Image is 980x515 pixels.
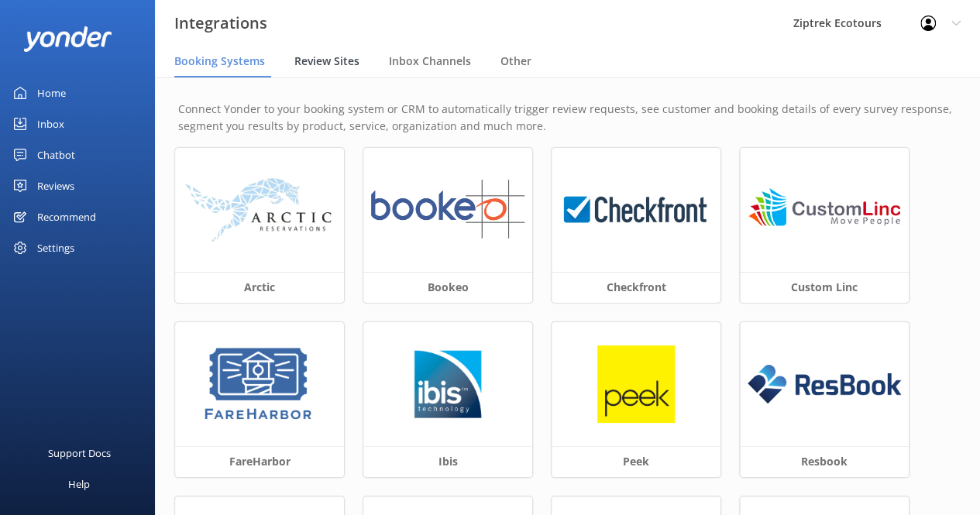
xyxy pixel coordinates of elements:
[500,53,531,69] span: Other
[175,446,344,477] h3: FareHarbor
[363,272,532,303] h3: Bookeo
[371,180,524,239] img: 1624324865..png
[294,53,359,69] span: Review Sites
[748,180,901,239] img: 1624324618..png
[37,77,66,108] div: Home
[174,11,267,36] h3: Integrations
[175,272,344,303] h3: Arctic
[740,272,909,303] h3: Custom Linc
[597,345,675,423] img: peek_logo.png
[559,180,713,239] img: 1624323426..png
[552,272,720,303] h3: Checkfront
[201,345,318,423] img: 1629843345..png
[37,139,75,170] div: Chatbot
[178,101,957,136] p: Connect Yonder to your booking system or CRM to automatically trigger review requests, see custom...
[37,232,74,263] div: Settings
[183,177,336,243] img: arctic_logo.png
[748,365,901,403] img: resbook_logo.png
[23,26,112,52] img: yonder-white-logo.png
[37,170,74,201] div: Reviews
[389,53,471,69] span: Inbox Channels
[174,53,265,69] span: Booking Systems
[37,108,64,139] div: Inbox
[363,446,532,477] h3: Ibis
[409,345,487,423] img: 1629776749..png
[37,201,96,232] div: Recommend
[68,469,90,500] div: Help
[552,446,720,477] h3: Peek
[740,446,909,477] h3: Resbook
[48,438,111,469] div: Support Docs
